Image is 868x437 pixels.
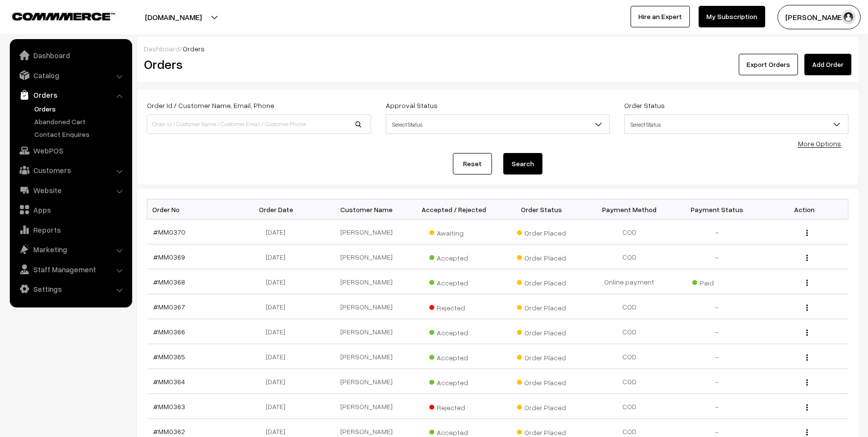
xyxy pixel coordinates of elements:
a: Website [12,181,129,199]
td: COD [586,394,673,419]
a: Add Order [804,54,851,75]
img: Menu [806,230,808,236]
a: My Subscription [699,6,765,27]
span: Order Placed [517,350,566,363]
span: Accepted [429,325,478,338]
a: Dashboard [12,46,129,64]
td: [DATE] [235,244,323,269]
td: - [673,319,761,344]
td: COD [586,344,673,369]
th: Customer Name [323,199,410,219]
img: Menu [806,255,808,261]
a: COMMMERCE [12,10,98,22]
a: #MM0370 [153,228,186,236]
td: COD [586,244,673,269]
span: Order Placed [517,250,566,263]
a: #MM0369 [153,253,185,261]
img: Menu [806,305,808,311]
img: Menu [806,280,808,286]
a: Marketing [12,240,129,258]
td: [PERSON_NAME] [323,319,410,344]
label: Order Status [624,100,665,110]
button: [DOMAIN_NAME] [111,5,236,29]
label: Order Id / Customer Name, Email, Phone [147,100,274,110]
a: Hire an Expert [631,6,690,27]
span: Rejected [429,400,478,413]
td: - [673,294,761,319]
span: Accepted [429,375,478,388]
span: Rejected [429,300,478,313]
img: Menu [806,404,808,411]
td: COD [586,369,673,394]
span: Select Status [624,114,848,134]
td: [PERSON_NAME] [323,294,410,319]
span: Awaiting [429,225,478,238]
h2: Orders [144,57,370,72]
span: Paid [692,275,741,288]
span: Accepted [429,350,478,363]
td: [PERSON_NAME] [323,369,410,394]
span: Order Placed [517,375,566,388]
span: Select Status [386,116,610,133]
td: COD [586,219,673,244]
a: #MM0364 [153,377,185,386]
span: Accepted [429,250,478,263]
a: Orders [32,104,129,114]
img: COMMMERCE [12,13,115,20]
a: Settings [12,280,129,298]
div: / [144,44,851,54]
a: #MM0367 [153,303,185,311]
a: #MM0363 [153,402,185,411]
td: - [673,244,761,269]
th: Action [761,199,848,219]
td: [DATE] [235,319,323,344]
a: Contact Enquires [32,129,129,139]
button: [PERSON_NAME]… [777,5,861,29]
img: Menu [806,429,808,436]
span: Order Placed [517,300,566,313]
a: Abandoned Cart [32,116,129,127]
a: Apps [12,201,129,218]
a: #MM0368 [153,278,185,286]
a: #MM0362 [153,427,185,436]
td: [PERSON_NAME] [323,394,410,419]
span: Orders [183,44,205,53]
th: Accepted / Rejected [410,199,498,219]
td: [DATE] [235,394,323,419]
a: Reset [453,153,492,175]
img: Menu [806,329,808,336]
span: Select Status [386,114,610,134]
td: [PERSON_NAME] [323,219,410,244]
th: Order No [147,199,235,219]
span: Order Placed [517,275,566,288]
label: Approval Status [386,100,438,110]
td: [DATE] [235,219,323,244]
a: #MM0365 [153,352,185,361]
th: Payment Method [586,199,673,219]
th: Payment Status [673,199,761,219]
td: [DATE] [235,369,323,394]
a: Staff Management [12,261,129,278]
img: Menu [806,354,808,361]
span: Order Placed [517,225,566,238]
td: [PERSON_NAME] [323,269,410,294]
td: - [673,344,761,369]
span: Select Status [625,116,848,133]
a: Dashboard [144,44,180,53]
span: Order Placed [517,325,566,338]
td: [DATE] [235,344,323,369]
th: Order Date [235,199,323,219]
a: More Options [798,139,841,148]
button: Export Orders [739,54,798,75]
a: Orders [12,86,129,104]
a: WebPOS [12,142,129,159]
input: Order Id / Customer Name / Customer Email / Customer Phone [147,114,371,134]
span: Order Placed [517,400,566,413]
img: Menu [806,379,808,386]
th: Order Status [498,199,586,219]
img: user [841,10,856,24]
td: [DATE] [235,294,323,319]
button: Search [503,153,542,175]
td: - [673,394,761,419]
a: Catalog [12,66,129,84]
